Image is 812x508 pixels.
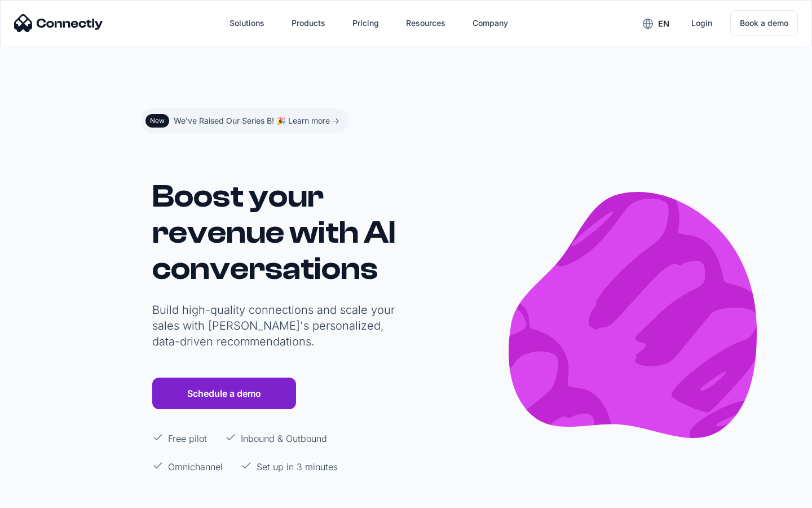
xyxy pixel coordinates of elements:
[691,15,712,31] div: Login
[730,10,798,36] a: Book a demo
[174,113,339,129] div: We've Raised Our Series B! 🎉 Learn more ->
[168,432,207,445] p: Free pilot
[473,15,508,31] div: Company
[682,10,721,37] a: Login
[257,460,338,474] p: Set up in 3 minutes
[152,178,400,287] h1: Boost your revenue with AI conversations
[152,302,400,349] p: Build high-quality connections and scale your sales with [PERSON_NAME]'s personalized, data-drive...
[14,14,103,32] img: Connectly Logo
[343,10,388,37] a: Pricing
[11,487,68,504] aside: Language selected: English
[150,116,165,125] div: New
[23,488,68,504] ul: Language list
[168,460,223,474] p: Omnichannel
[406,15,445,31] div: Resources
[352,15,379,31] div: Pricing
[658,16,669,32] div: en
[230,15,264,31] div: Solutions
[241,432,327,445] p: Inbound & Outbound
[141,108,348,133] a: NewWe've Raised Our Series B! 🎉 Learn more ->
[152,378,296,409] a: Schedule a demo
[292,15,325,31] div: Products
